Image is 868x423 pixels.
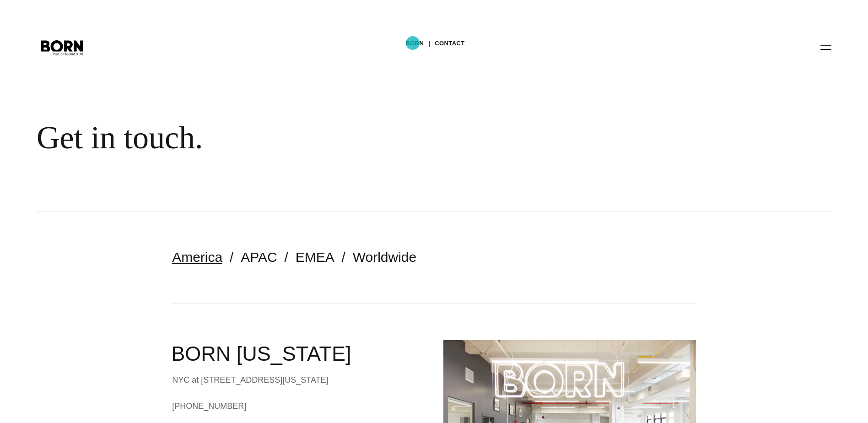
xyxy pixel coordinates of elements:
a: EMEA [296,249,334,265]
div: Get in touch. [37,119,558,157]
a: BORN [405,37,424,50]
h2: BORN [US_STATE] [171,340,425,368]
a: America [172,249,222,265]
a: [PHONE_NUMBER] [172,399,425,413]
a: Contact [435,37,464,50]
div: NYC at [STREET_ADDRESS][US_STATE] [172,373,425,387]
a: APAC [241,249,277,265]
button: Open [815,38,837,57]
a: Worldwide [353,249,417,265]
